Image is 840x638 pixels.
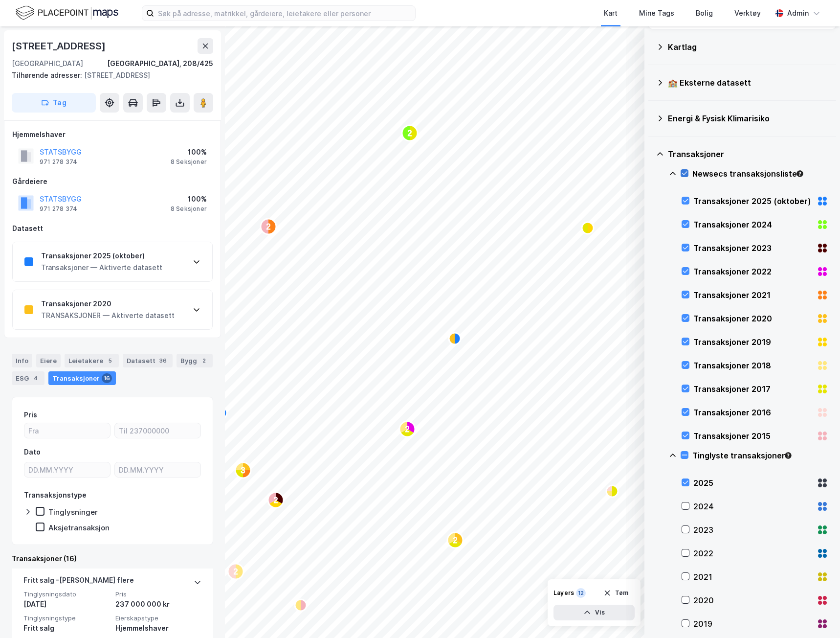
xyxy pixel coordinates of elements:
[24,409,37,421] div: Pris
[115,614,201,622] span: Eierskapstype
[12,38,108,54] div: [STREET_ADDRESS]
[784,451,793,460] div: Tooltip anchor
[12,176,213,187] div: Gårdeiere
[553,605,635,620] button: Vis
[787,7,809,19] div: Admin
[693,360,813,371] div: Transaksjoner 2018
[23,574,134,590] div: Fritt salg - [PERSON_NAME] flere
[24,446,41,458] div: Dato
[693,594,813,606] div: 2020
[693,383,813,395] div: Transaksjoner 2017
[23,598,110,610] div: [DATE]
[266,223,271,231] text: 2
[36,354,61,367] div: Eiere
[215,407,227,419] div: Map marker
[16,4,118,22] img: logo.f888ab2527a4732fd821a326f86c7f29.svg
[23,622,110,634] div: Fritt salg
[408,129,412,137] text: 2
[295,599,307,611] div: Map marker
[177,354,213,367] div: Bygg
[12,69,205,81] div: [STREET_ADDRESS]
[274,496,278,504] text: 2
[399,421,415,437] div: Map marker
[639,7,674,19] div: Mine Tags
[693,430,813,442] div: Transaksjoner 2015
[696,7,713,19] div: Bolig
[234,568,238,576] text: 2
[154,6,415,21] input: Søk på adresse, matrikkel, gårdeiere, leietakere eller personer
[171,193,207,205] div: 100%
[12,93,96,113] button: Tag
[693,407,813,418] div: Transaksjoner 2016
[115,462,200,477] input: DD.MM.YYYY
[553,589,574,597] div: Layers
[228,564,243,579] div: Map marker
[693,195,813,207] div: Transaksjoner 2025 (oktober)
[41,298,175,310] div: Transaksjoner 2020
[40,205,77,213] div: 971 278 374
[235,462,251,478] div: Map marker
[693,313,813,324] div: Transaksjoner 2020
[23,614,110,622] span: Tinglysningstype
[12,58,83,69] div: [GEOGRAPHIC_DATA]
[40,158,77,166] div: 971 278 374
[734,7,761,19] div: Verktøy
[65,354,119,367] div: Leietakere
[268,492,284,508] div: Map marker
[692,450,828,461] div: Tinglyste transaksjoner
[12,129,213,140] div: Hjemmelshaver
[693,266,813,277] div: Transaksjoner 2022
[115,590,201,598] span: Pris
[115,622,201,634] div: Hjemmelshaver
[668,41,828,53] div: Kartlag
[24,489,87,501] div: Transaksjonstype
[157,356,169,365] div: 36
[791,591,840,638] div: Kontrollprogram for chat
[693,618,813,630] div: 2019
[582,222,594,234] div: Map marker
[449,333,461,344] div: Map marker
[668,148,828,160] div: Transaksjoner
[597,585,635,601] button: Tøm
[447,532,463,548] div: Map marker
[796,169,804,178] div: Tooltip anchor
[405,425,410,433] text: 2
[107,58,213,69] div: [GEOGRAPHIC_DATA], 208/425
[791,591,840,638] iframe: Chat Widget
[606,485,618,497] div: Map marker
[48,371,116,385] div: Transaksjoner
[692,168,828,180] div: Newsecs transaksjonsliste
[115,598,201,610] div: 237 000 000 kr
[693,571,813,583] div: 2021
[668,113,828,124] div: Energi & Fysisk Klimarisiko
[199,356,209,365] div: 2
[12,371,44,385] div: ESG
[41,250,162,262] div: Transaksjoner 2025 (oktober)
[41,310,175,321] div: TRANSAKSJONER — Aktiverte datasett
[23,590,110,598] span: Tinglysningsdato
[261,219,276,234] div: Map marker
[576,588,586,598] div: 12
[693,547,813,559] div: 2022
[24,462,110,477] input: DD.MM.YYYY
[453,536,458,545] text: 2
[48,507,98,517] div: Tinglysninger
[693,524,813,536] div: 2023
[693,242,813,254] div: Transaksjoner 2023
[171,205,207,213] div: 8 Seksjoner
[693,477,813,489] div: 2025
[12,354,32,367] div: Info
[24,423,110,438] input: Fra
[604,7,618,19] div: Kart
[12,71,84,79] span: Tilhørende adresser:
[241,466,245,475] text: 3
[41,262,162,273] div: Transaksjoner — Aktiverte datasett
[693,219,813,230] div: Transaksjoner 2024
[115,423,200,438] input: Til 237000000
[105,356,115,365] div: 5
[12,223,213,234] div: Datasett
[102,373,112,383] div: 16
[171,158,207,166] div: 8 Seksjoner
[693,336,813,348] div: Transaksjoner 2019
[12,553,213,565] div: Transaksjoner (16)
